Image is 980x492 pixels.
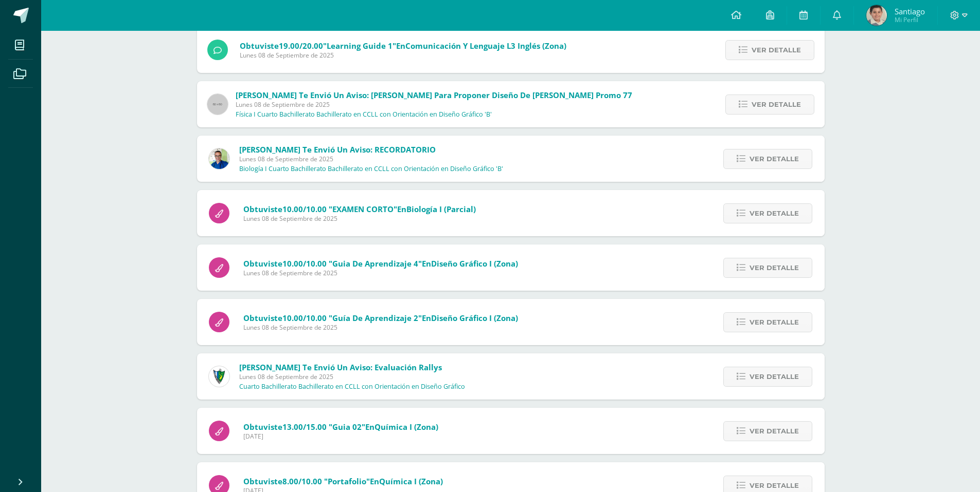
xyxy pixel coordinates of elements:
[279,41,323,51] span: 19.00/20.00
[239,165,503,173] p: Biología I Cuarto Bachillerato Bachillerato en CCLL con Orientación en Diseño Gráfico 'B'
[243,269,518,277] span: Lunes 08 de Septiembre de 2025
[282,313,327,323] span: 10.00/10.00
[375,422,438,432] span: Química I (Zona)
[236,100,632,109] span: Lunes 08 de Septiembre de 2025
[431,313,518,323] span: Diseño Gráfico I (Zona)
[243,313,518,323] span: Obtuviste en
[750,422,799,441] span: Ver detalle
[406,204,476,214] span: Biología I (Parcial)
[750,367,799,386] span: Ver detalle
[750,204,799,223] span: Ver detalle
[329,313,422,323] span: "Guía de aprendizaje 2"
[282,476,322,486] span: 8.00/10.00
[895,15,925,24] span: Mi Perfil
[239,362,442,372] span: [PERSON_NAME] te envió un aviso: Evaluación Rallys
[240,51,566,60] span: Lunes 08 de Septiembre de 2025
[236,90,632,100] span: [PERSON_NAME] te envió un aviso: [PERSON_NAME] para proponer diseño de [PERSON_NAME] promo 77
[243,476,443,486] span: Obtuviste en
[282,422,327,432] span: 13.00/15.00
[750,313,799,332] span: Ver detalle
[323,41,396,51] span: "Learning Guide 1"
[243,422,438,432] span: Obtuviste en
[324,476,370,486] span: "Portafolio"
[752,95,801,114] span: Ver detalle
[866,5,887,26] img: 0763504484c9044cbf5be1d5c74fd0dd.png
[329,422,365,432] span: "Guia 02"
[243,204,476,214] span: Obtuviste en
[379,476,443,486] span: Química I (Zona)
[243,432,438,441] span: [DATE]
[895,6,925,16] span: Santiago
[282,258,327,269] span: 10.00/10.00
[405,41,566,51] span: Comunicación y Lenguaje L3 Inglés (Zona)
[240,41,566,51] span: Obtuviste en
[239,372,465,381] span: Lunes 08 de Septiembre de 2025
[239,144,436,155] span: [PERSON_NAME] te envió un aviso: RECORDATORIO
[243,258,518,269] span: Obtuviste en
[329,204,397,214] span: "EXAMEN CORTO"
[752,41,801,60] span: Ver detalle
[236,110,492,119] p: Física I Cuarto Bachillerato Bachillerato en CCLL con Orientación en Diseño Gráfico 'B'
[243,323,518,332] span: Lunes 08 de Septiembre de 2025
[209,366,229,387] img: 9f174a157161b4ddbe12118a61fed988.png
[750,149,799,168] span: Ver detalle
[207,94,228,115] img: 60x60
[239,155,503,163] span: Lunes 08 de Septiembre de 2025
[431,258,518,269] span: Diseño Gráfico I (Zona)
[329,258,422,269] span: "Guia de aprendizaje 4"
[239,383,465,391] p: Cuarto Bachillerato Bachillerato en CCLL con Orientación en Diseño Gráfico
[209,148,229,169] img: 692ded2a22070436d299c26f70cfa591.png
[243,214,476,223] span: Lunes 08 de Septiembre de 2025
[282,204,327,214] span: 10.00/10.00
[750,258,799,277] span: Ver detalle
